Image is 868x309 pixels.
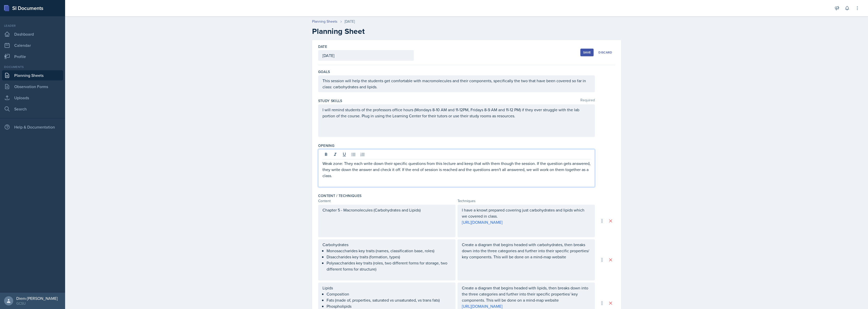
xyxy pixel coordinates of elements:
[318,69,330,74] label: Goals
[312,19,337,24] a: Planning Sheets
[2,65,63,69] div: Documents
[318,44,327,49] label: Date
[462,285,591,303] p: Create a diagram that begins headed with lipids, then breaks down into the three categories and f...
[322,160,591,179] p: Weak zone: They each write down their specific questions from this lecture and keep that with the...
[462,207,591,219] p: I have a knowt prepared covering just carbohydrates and lipids which we covered in class.
[318,98,342,103] label: Study Skills
[327,248,451,254] p: Monosaccharides key traits (names, classification base, roles)
[318,143,334,148] label: Opening
[322,107,591,119] p: I will remind students of the professors office hours (Mondays 8-10 AM and 11-12PM, Fridays 8-9 A...
[16,301,58,306] div: GCSU
[2,122,63,132] div: Help & Documentation
[318,193,362,198] label: Content / Techniques
[596,49,615,56] button: Discard
[2,104,63,114] a: Search
[312,27,621,36] h2: Planning Sheet
[322,242,451,248] p: Carbohydrates
[462,303,503,309] a: [URL][DOMAIN_NAME]
[2,23,63,28] div: Leader
[327,297,451,303] p: Fats (made of, properties, saturated vs unsaturated, vs trans fats)
[2,29,63,39] a: Dashboard
[322,285,451,291] p: Lipids
[322,207,451,213] p: Chapter 5 - Macromolecules (Carbohydrates and Lipids)
[598,50,612,54] div: Discard
[16,296,58,301] div: Diem-[PERSON_NAME]
[462,219,503,225] a: [URL][DOMAIN_NAME]
[327,260,451,272] p: Polysaccharides key traits (roles, two different forms for storage, two different forms for struc...
[322,78,591,90] p: This session will help the students get comfortable with macromolecules and their components, spe...
[580,49,594,56] button: Save
[583,50,591,54] div: Save
[2,40,63,50] a: Calendar
[580,98,595,103] span: Required
[327,291,451,297] p: Composition
[2,81,63,92] a: Observation Forms
[2,93,63,103] a: Uploads
[462,242,591,260] p: Create a diagram that begins headed with carbohydrates, then breaks down into the three categorie...
[2,51,63,62] a: Profile
[318,198,455,204] div: Content
[2,70,63,80] a: Planning Sheets
[345,19,355,24] div: [DATE]
[458,198,595,204] div: Techniques
[327,254,451,260] p: Disaccharides key traits (formation, types)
